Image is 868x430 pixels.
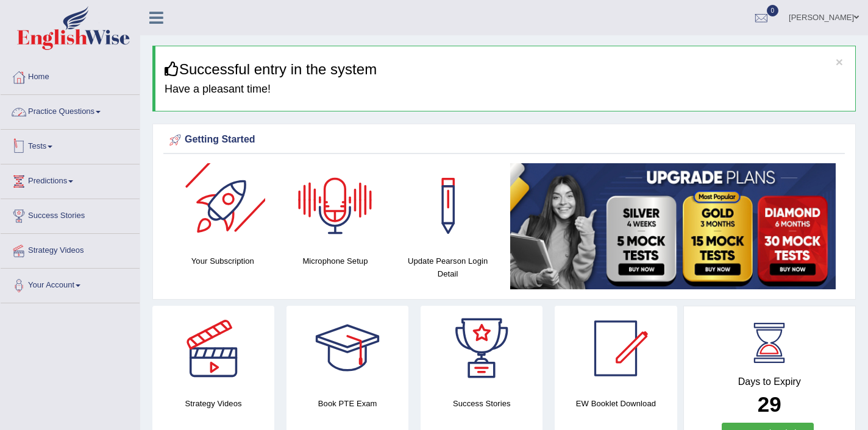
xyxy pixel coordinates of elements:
[555,397,677,410] h4: EW Booklet Download
[758,392,781,416] b: 29
[1,164,140,195] a: Predictions
[1,269,140,299] a: Your Account
[165,62,846,77] h3: Successful entry in the system
[510,163,836,289] img: small5.jpg
[1,199,140,230] a: Success Stories
[173,255,273,267] h4: Your Subscription
[285,255,386,267] h4: Microphone Setup
[767,5,779,16] span: 0
[152,397,274,410] h4: Strategy Videos
[836,55,843,68] button: ×
[1,60,140,91] a: Home
[397,255,498,280] h4: Update Pearson Login Detail
[286,397,408,410] h4: Book PTE Exam
[697,376,842,387] h4: Days to Expiry
[166,131,842,149] div: Getting Started
[421,397,542,410] h4: Success Stories
[1,95,140,125] a: Practice Questions
[165,83,846,96] h4: Have a pleasant time!
[1,130,140,160] a: Tests
[1,234,140,264] a: Strategy Videos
